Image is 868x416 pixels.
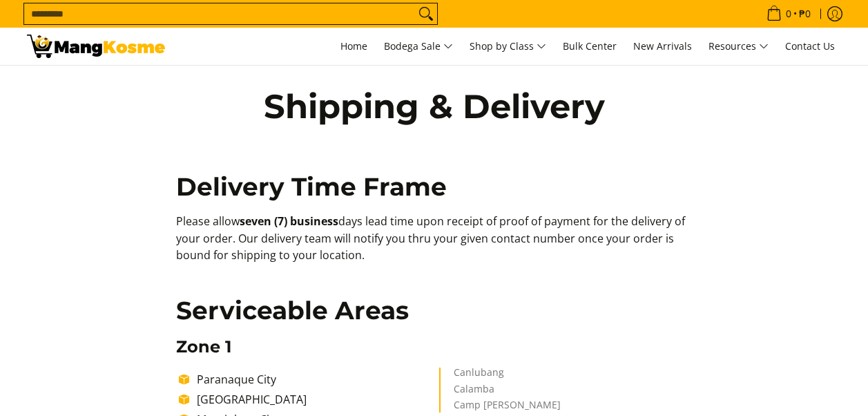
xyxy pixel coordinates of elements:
span: New Arrivals [633,39,692,53]
a: Home [334,28,374,65]
img: Shipping &amp; Delivery Page l Mang Kosme: Home Appliances Warehouse Sale! [27,35,165,58]
span: Bodega Sale [384,38,453,55]
span: Paranaque City [197,372,276,387]
li: Camp [PERSON_NAME] [454,400,678,413]
h2: Delivery Time Frame [176,171,692,202]
span: • [762,6,815,21]
span: ₱0 [797,9,813,19]
h3: Zone 1 [176,337,692,357]
li: [GEOGRAPHIC_DATA] [190,391,435,408]
span: Resources [708,38,769,55]
button: Search [415,3,437,24]
span: Home [340,39,367,53]
h2: Serviceable Areas [176,295,692,326]
a: Bodega Sale [377,28,460,65]
span: 0 [784,9,793,19]
a: Shop by Class [463,28,553,65]
span: Contact Us [785,39,835,53]
span: Shop by Class [470,38,546,55]
a: Bulk Center [556,28,624,65]
p: Please allow days lead time upon receipt of proof of payment for the delivery of your order. Our ... [176,213,692,278]
li: Canlubang [454,368,678,384]
li: Calamba [454,384,678,401]
a: New Arrivals [626,28,699,65]
a: Contact Us [778,28,842,65]
nav: Main Menu [179,28,842,65]
a: Resources [702,28,775,65]
span: Bulk Center [563,39,617,53]
h1: Shipping & Delivery [234,86,635,127]
b: seven (7) business [240,214,338,229]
